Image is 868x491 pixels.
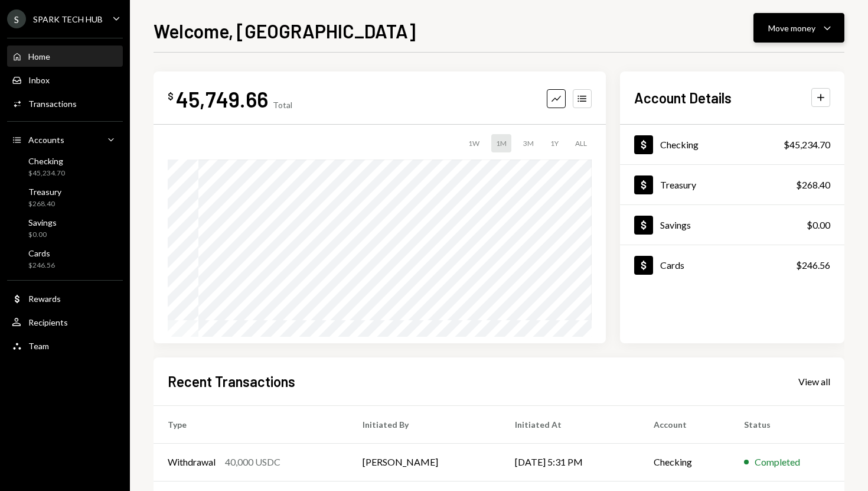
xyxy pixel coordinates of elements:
[28,199,61,209] div: $268.40
[168,455,216,469] div: Withdrawal
[639,405,730,443] th: Account
[639,443,730,481] td: Checking
[28,51,50,61] div: Home
[28,317,68,327] div: Recipients
[518,134,539,152] div: 3M
[634,88,732,108] h2: Account Details
[28,135,64,145] div: Accounts
[7,288,123,309] a: Rewards
[620,165,844,204] a: Treasury$268.40
[28,156,65,166] div: Checking
[660,179,696,190] div: Treasury
[28,248,55,258] div: Cards
[7,129,123,150] a: Accounts
[348,443,501,481] td: [PERSON_NAME]
[7,335,123,356] a: Team
[7,69,123,90] a: Inbox
[464,134,484,152] div: 1W
[796,178,830,192] div: $268.40
[154,19,416,43] h1: Welcome, [GEOGRAPHIC_DATA]
[7,183,123,212] a: Treasury$268.40
[620,125,844,164] a: Checking$45,234.70
[753,13,844,43] button: Move money
[620,245,844,285] a: Cards$246.56
[7,311,123,333] a: Recipients
[28,294,61,304] div: Rewards
[225,455,280,469] div: 40,000 USDC
[784,138,830,152] div: $45,234.70
[28,187,61,197] div: Treasury
[28,230,57,240] div: $0.00
[798,375,830,388] a: View all
[570,134,592,152] div: ALL
[28,75,50,85] div: Inbox
[807,218,830,232] div: $0.00
[7,45,123,67] a: Home
[28,217,57,227] div: Savings
[7,214,123,242] a: Savings$0.00
[660,219,691,230] div: Savings
[168,372,295,391] h2: Recent Transactions
[491,134,511,152] div: 1M
[660,259,684,271] div: Cards
[546,134,563,152] div: 1Y
[7,152,123,181] a: Checking$45,234.70
[154,405,348,443] th: Type
[501,443,639,481] td: [DATE] 5:31 PM
[660,139,699,150] div: Checking
[28,261,55,271] div: $246.56
[28,99,77,109] div: Transactions
[176,86,268,112] div: 45,749.66
[28,341,49,351] div: Team
[730,405,844,443] th: Status
[501,405,639,443] th: Initiated At
[28,168,65,178] div: $45,234.70
[798,376,830,388] div: View all
[273,100,292,110] div: Total
[33,14,103,24] div: SPARK TECH HUB
[168,90,174,102] div: $
[755,455,800,469] div: Completed
[796,258,830,272] div: $246.56
[7,9,26,28] div: S
[620,205,844,245] a: Savings$0.00
[768,22,815,34] div: Move money
[348,405,501,443] th: Initiated By
[7,245,123,273] a: Cards$246.56
[7,93,123,114] a: Transactions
